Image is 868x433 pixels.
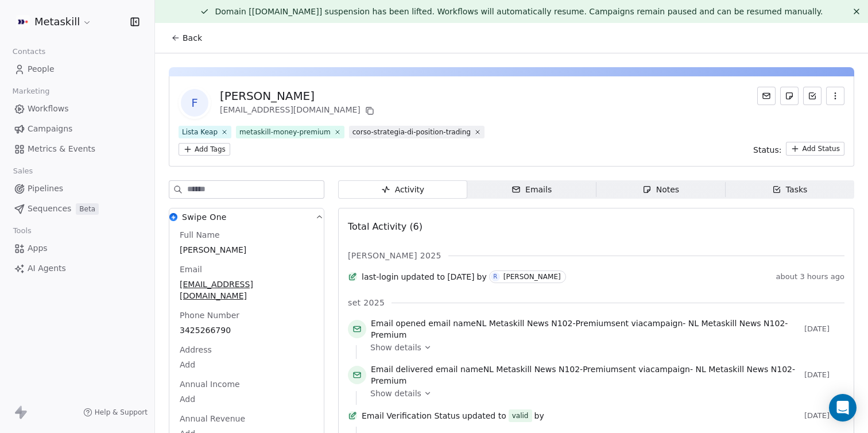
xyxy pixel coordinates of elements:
[362,271,398,283] span: last-login
[9,239,145,258] a: Apps
[829,394,857,422] div: Open Intercom Messenger
[362,410,460,422] span: Email Verification Status
[8,163,38,180] span: Sales
[348,221,423,232] span: Total Activity (6)
[34,14,80,29] span: Metaskill
[177,344,214,355] span: Address
[462,410,506,422] span: updated to
[177,413,247,424] span: Annual Revenue
[180,324,313,336] span: 3425266790
[9,259,145,278] a: AI Agents
[447,271,474,283] span: [DATE]
[181,89,208,117] span: F
[28,63,55,75] span: People
[215,7,823,16] span: Domain [[DOMAIN_NAME]] suspension has been lifted. Workflows will automatically resume. Campaigns...
[371,365,433,374] span: Email delivered
[239,127,331,137] div: metaskill-money-premium
[7,83,55,100] span: Marketing
[7,43,51,60] span: Contacts
[401,271,445,283] span: updated to
[9,99,145,118] a: Workflows
[804,411,844,420] span: [DATE]
[370,388,836,399] a: Show details
[511,184,552,196] div: Emails
[476,319,611,328] span: NL Metaskill News N102-Premium
[371,319,426,328] span: Email opened
[28,203,71,215] span: Sequences
[169,213,177,221] img: Swipe One
[642,184,679,196] div: Notes
[9,119,145,138] a: Campaigns
[352,127,471,137] div: corso-strategia-di-position-trading
[28,183,63,195] span: Pipelines
[786,142,844,156] button: Add Status
[493,272,497,281] div: R
[28,143,95,155] span: Metrics & Events
[370,388,421,399] span: Show details
[83,408,148,417] a: Help & Support
[177,229,222,241] span: Full Name
[182,127,218,137] div: Lista Keap
[16,15,30,29] img: AVATAR%20METASKILL%20-%20Colori%20Positivo.png
[220,104,377,118] div: [EMAIL_ADDRESS][DOMAIN_NAME]
[370,342,421,353] span: Show details
[512,410,529,422] div: valid
[753,144,781,156] span: Status:
[371,364,800,386] span: email name sent via campaign -
[28,242,48,254] span: Apps
[772,184,808,196] div: Tasks
[9,179,145,198] a: Pipelines
[370,342,836,353] a: Show details
[28,123,72,135] span: Campaigns
[177,378,242,390] span: Annual Income
[9,140,145,158] a: Metrics & Events
[348,250,441,261] span: [PERSON_NAME] 2025
[348,297,385,308] span: set 2025
[14,12,94,32] button: Metaskill
[183,32,202,44] span: Back
[177,310,242,321] span: Phone Number
[179,143,230,156] button: Add Tags
[9,60,145,79] a: People
[534,410,544,422] span: by
[180,393,313,405] span: Add
[169,208,324,229] button: Swipe OneSwipe One
[182,211,227,223] span: Swipe One
[8,222,36,239] span: Tools
[180,244,313,256] span: [PERSON_NAME]
[804,324,844,334] span: [DATE]
[483,365,619,374] span: NL Metaskill News N102-Premium
[95,408,148,417] span: Help & Support
[220,88,377,104] div: [PERSON_NAME]
[180,359,313,370] span: Add
[76,203,99,215] span: Beta
[9,199,145,218] a: SequencesBeta
[177,264,204,275] span: Email
[776,272,844,281] span: about 3 hours ago
[180,279,313,301] span: [EMAIL_ADDRESS][DOMAIN_NAME]
[371,318,800,341] span: email name sent via campaign -
[164,28,209,48] button: Back
[503,273,561,281] div: [PERSON_NAME]
[28,103,69,115] span: Workflows
[28,262,66,275] span: AI Agents
[477,271,487,283] span: by
[804,370,844,380] span: [DATE]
